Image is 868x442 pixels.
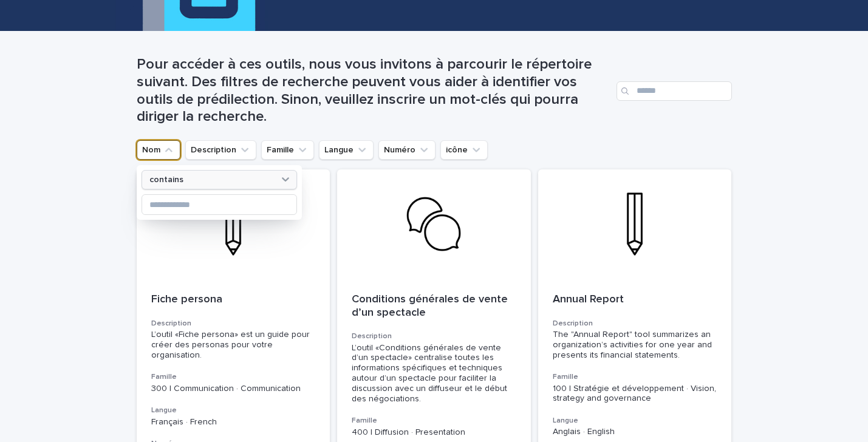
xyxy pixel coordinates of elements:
[553,372,717,382] h3: Famille
[137,140,180,160] button: Nom
[137,56,612,126] h1: Pour accéder à ces outils, nous vous invitons à parcourir le répertoire suivant. Des filtres de r...
[151,319,316,328] h3: Description
[352,343,516,404] div: L’outil «Conditions générales de vente d’un spectacle» centralise toutes les informations spécifi...
[151,330,316,360] div: L’outil «Fiche persona» est un guide pour créer des personas pour votre organisation.
[553,427,717,437] p: Anglais · English
[151,384,316,394] p: 300 | Communication · Communication
[553,416,717,426] h3: Langue
[440,140,488,160] button: icône
[151,417,316,427] p: Français · French
[352,331,516,341] h3: Description
[352,427,516,438] p: 400 | Diffusion · Presentation
[352,293,516,319] p: Conditions générales de vente d’un spectacle
[617,81,732,101] input: Search
[553,319,717,328] h3: Description
[553,384,717,404] p: 100 | Stratégie et développement · Vision, strategy and governance
[151,293,316,307] p: Fiche persona
[553,330,717,360] div: The "Annual Report" tool summarizes an organization’s activities for one year and presents its fi...
[553,293,717,307] p: Annual Report
[319,140,374,160] button: Langue
[185,140,256,160] button: Description
[149,175,183,185] p: contains
[352,416,516,426] h3: Famille
[261,140,314,160] button: Famille
[378,140,436,160] button: Numéro
[151,372,316,382] h3: Famille
[151,406,316,415] h3: Langue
